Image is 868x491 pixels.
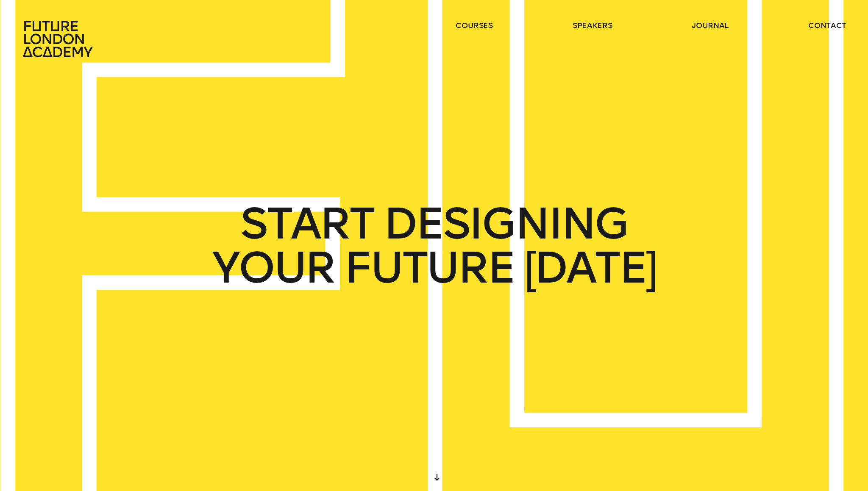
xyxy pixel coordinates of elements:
span: DESIGNING [384,202,628,246]
a: courses [456,20,493,31]
span: START [240,202,374,246]
a: speakers [573,20,612,31]
span: YOUR [212,246,334,290]
a: journal [692,20,729,31]
span: FUTURE [344,246,515,290]
a: contact [808,20,846,31]
span: [DATE] [524,246,657,290]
